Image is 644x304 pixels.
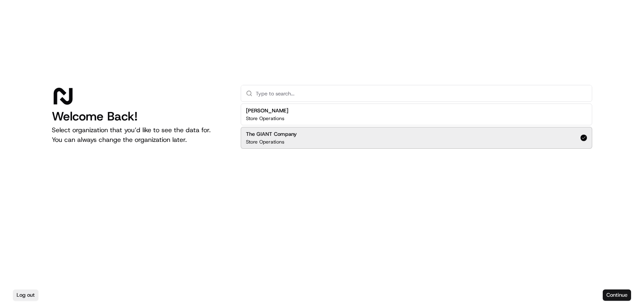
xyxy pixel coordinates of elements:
div: Suggestions [241,102,592,150]
button: Log out [13,289,38,301]
button: Continue [603,289,631,301]
h1: Welcome Back! [52,109,228,124]
input: Type to search... [256,85,587,101]
h2: [PERSON_NAME] [246,107,288,114]
p: Store Operations [246,115,284,122]
p: Store Operations [246,139,284,145]
p: Select organization that you’d like to see the data for. You can always change the organization l... [52,125,228,145]
h2: The GIANT Company [246,131,297,138]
